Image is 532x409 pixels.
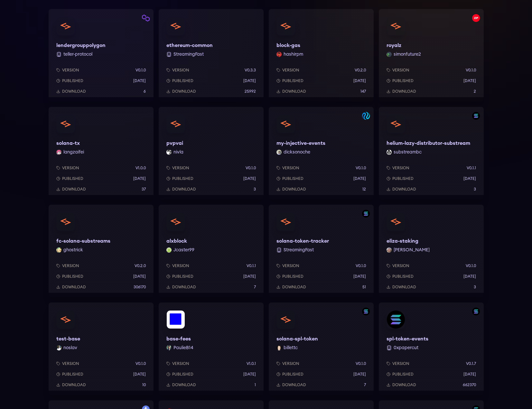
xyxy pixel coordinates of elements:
p: 3 [254,187,256,192]
button: teller-protocol [63,51,92,58]
p: 2 [474,89,476,94]
p: Published [392,78,414,83]
img: Filter by solana network [472,308,480,315]
p: v0.1.1 [467,165,476,171]
p: Published [62,78,83,83]
p: v0.1.0 [135,361,146,366]
p: Version [172,361,189,366]
a: alxblockalxblockJcaster99 Jcaster99Versionv0.1.1Published[DATE]Download7 [159,205,264,297]
p: Version [392,68,409,73]
p: [DATE] [353,78,366,83]
p: v0.2.0 [355,68,366,73]
p: Published [282,176,303,181]
button: dicksonoche [284,149,310,155]
p: v1.0.1 [247,361,256,366]
p: [DATE] [133,78,146,83]
p: v0.1.1 [247,263,256,268]
a: eliza-stakingeliza-stakingjack-landon [PERSON_NAME]Versionv0.1.0Published[DATE]Download3 [379,205,484,297]
p: Download [172,187,196,192]
button: ghostrick [63,247,83,253]
p: 10 [142,382,146,387]
button: simonfuture2 [394,51,421,58]
p: Published [282,78,303,83]
p: Version [62,361,79,366]
p: v0.1.0 [466,263,476,268]
p: v0.1.0 [356,361,366,366]
p: Download [62,89,86,94]
p: Version [62,165,79,171]
button: PaulieB14 [173,345,193,351]
p: v0.1.0 [135,68,146,73]
button: StreamingFast [173,51,204,58]
a: test-basetest-basenoslav noslavVersionv0.1.0Published[DATE]Download10 [49,302,154,395]
p: v0.2.0 [135,263,146,268]
p: 6 [144,89,146,94]
p: v0.3.3 [245,68,256,73]
a: fc-solana-substreamsfc-solana-substreamsghostrick ghostrickVersionv0.2.0Published[DATE]Download30... [49,205,154,297]
button: hashirpm [284,51,303,58]
p: Version [392,263,409,268]
p: 51 [362,284,366,290]
p: Download [282,187,306,192]
p: Version [392,361,409,366]
p: Download [172,89,196,94]
p: Version [392,165,409,171]
p: [DATE] [243,78,256,83]
p: Download [172,284,196,290]
p: Download [282,382,306,387]
p: 7 [364,382,366,387]
a: Filter by polygon networklendergrouppolygonlendergrouppolygon teller-protocolVersionv0.1.0Publish... [49,9,154,102]
a: pvpvaipvpvainivla nivlaVersionv0.1.0Published[DATE]Download3 [159,107,264,200]
p: 1 [255,382,256,387]
p: 306170 [134,284,146,290]
p: [DATE] [133,176,146,181]
p: 3 [474,284,476,290]
p: Download [282,89,306,94]
p: Published [62,372,83,377]
p: Published [392,176,414,181]
p: Download [62,187,86,192]
p: 3 [474,187,476,192]
p: Published [172,176,193,181]
p: Download [172,382,196,387]
p: Published [172,274,193,279]
p: [DATE] [133,274,146,279]
p: Download [62,382,86,387]
a: Filter by optimism networkroyalzroyalzsimonfuture2 simonfuture2Versionv0.1.0Published[DATE]Download2 [379,9,484,102]
p: [DATE] [353,274,366,279]
p: Download [392,284,416,290]
p: Version [282,68,299,73]
a: Filter by solana networkhelium-lazy-distributor-substreamhelium-lazy-distributor-substreamsubstre... [379,107,484,200]
img: Filter by solana network [362,308,370,315]
p: Published [62,176,83,181]
button: 0xpapercut [394,345,418,351]
p: [DATE] [463,372,476,377]
p: [DATE] [353,176,366,181]
p: Version [172,263,189,268]
p: v0.1.7 [466,361,476,366]
p: v0.1.0 [466,68,476,73]
p: v0.1.0 [356,263,366,268]
img: Filter by solana network [472,112,480,120]
p: v1.0.0 [135,165,146,171]
p: 12 [362,187,366,192]
button: nivla [173,149,183,155]
p: Published [172,78,193,83]
a: Filter by solana networksolana-token-trackersolana-token-tracker StreamingFastVersionv0.1.0Publis... [269,205,374,297]
a: solana-txsolana-txlangzaifei langzaifeiVersionv1.0.0Published[DATE]Download37 [49,107,154,200]
p: Version [172,68,189,73]
p: Download [392,89,416,94]
button: billettc [284,345,298,351]
p: Published [282,372,303,377]
p: Version [282,263,299,268]
p: [DATE] [353,372,366,377]
p: Version [282,165,299,171]
p: 37 [142,187,146,192]
p: Published [62,274,83,279]
p: Version [62,263,79,268]
button: StreamingFast [284,247,314,253]
a: Filter by solana networksolana-spl-tokensolana-spl-tokenbillettc billettcVersionv0.1.0Published[D... [269,302,374,395]
p: [DATE] [243,372,256,377]
a: Filter by injective-mainnet networkmy-injective-eventsmy-injective-eventsdicksonoche dicksonocheV... [269,107,374,200]
p: [DATE] [133,372,146,377]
